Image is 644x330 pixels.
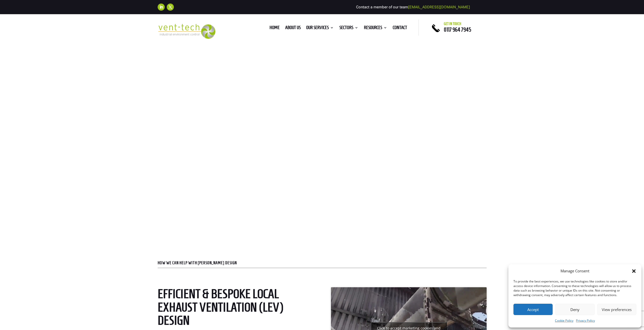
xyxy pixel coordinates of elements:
a: Cookie Policy [555,318,573,324]
span: Get in touch [444,22,461,26]
a: 0117 964 7945 [444,27,471,33]
div: To provide the best experiences, we use technologies like cookies to store and/or access device i... [513,279,636,297]
a: Our Services [306,26,334,31]
img: 2023-09-27T08_35_16.549ZVENT-TECH---Clear-background [158,24,216,39]
a: About us [285,26,301,31]
button: Deny [555,304,594,315]
a: Follow on X [167,4,174,11]
a: Sectors [339,26,358,31]
h2: Efficient & Bespoke Local Exhaust Ventilation (LEV) Design [158,287,313,330]
p: HOW WE CAN HELP WITH [PERSON_NAME] DESIGN [158,261,487,265]
div: Close dialog [631,269,636,274]
a: Contact [393,26,407,31]
a: [EMAIL_ADDRESS][DOMAIN_NAME] [408,5,470,9]
button: View preferences [597,304,636,315]
a: Follow on LinkedIn [158,4,165,11]
a: Resources [364,26,387,31]
span: Contact a member of our team [356,5,470,9]
button: Accept [513,304,553,315]
a: Privacy Policy [576,318,595,324]
a: Home [269,26,280,31]
div: Manage Consent [560,268,589,274]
